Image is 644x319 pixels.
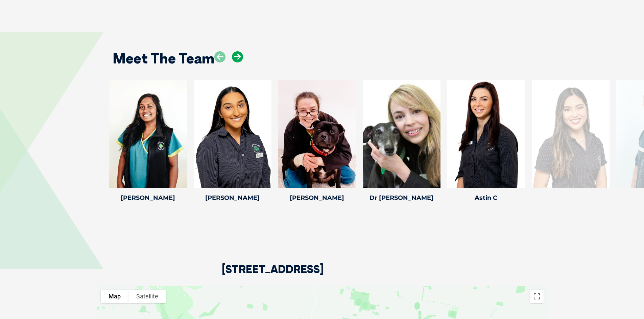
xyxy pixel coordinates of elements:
[113,51,214,65] h2: Meet The Team
[363,195,440,201] h4: Dr [PERSON_NAME]
[222,264,324,286] h2: [STREET_ADDRESS]
[278,195,356,201] h4: [PERSON_NAME]
[447,195,525,201] h4: Astin C
[128,290,166,303] button: Show satellite imagery
[101,290,128,303] button: Show street map
[109,195,187,201] h4: [PERSON_NAME]
[530,290,544,303] button: Toggle fullscreen view
[194,195,271,201] h4: [PERSON_NAME]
